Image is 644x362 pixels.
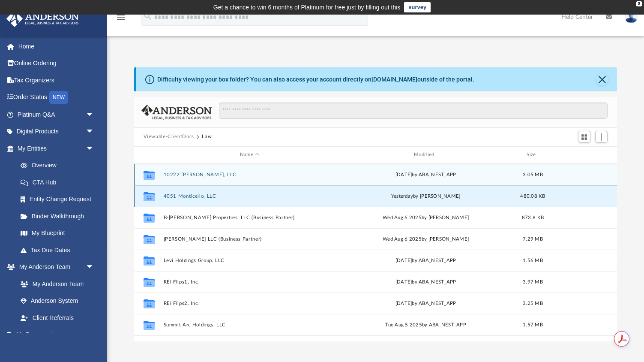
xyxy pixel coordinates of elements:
span: 873.8 KB [522,215,544,220]
a: CTA Hub [12,174,107,191]
button: REI Flips2, Inc. [163,301,335,306]
input: Search files and folders [219,103,608,119]
a: Tax Due Dates [12,241,107,259]
img: Anderson Advisors Platinum Portal [4,10,81,27]
span: 3.25 MB [523,301,543,305]
i: menu [116,12,126,22]
a: Home [6,38,107,55]
div: [DATE] by ABA_NEST_APP [339,256,512,264]
div: [DATE] by ABA_NEST_APP [339,171,512,178]
a: Digital Productsarrow_drop_down [6,123,107,140]
a: My Anderson Team [12,275,99,293]
button: [PERSON_NAME] LLC (Business Partner) [163,236,335,242]
button: Close [596,73,608,85]
div: id [554,151,614,159]
button: Add [595,131,608,143]
a: [DOMAIN_NAME] [371,76,417,83]
div: grid [134,164,617,342]
button: 4051 Monticello, LLC [163,193,335,199]
a: Entity Change Request [12,191,107,208]
span: arrow_drop_down [86,123,103,141]
a: Binder Walkthrough [12,208,107,225]
button: 10222 [PERSON_NAME], LLC [163,172,335,178]
div: Difficulty viewing your box folder? You can also access your account directly on outside of the p... [157,75,474,84]
a: Client Referrals [12,309,103,326]
span: yesterday [391,193,413,198]
span: 3.05 MB [523,172,543,177]
div: by [PERSON_NAME] [339,192,512,200]
div: id [138,151,159,159]
div: Get a chance to win 6 months of Platinum for free just by filling out this [213,2,401,12]
div: Wed Aug 6 2025 by [PERSON_NAME] [339,235,512,243]
span: arrow_drop_down [86,259,103,276]
div: Modified [339,151,512,159]
a: Overview [12,157,107,174]
button: Summit Arc Holdings, LLC [163,322,335,328]
div: [DATE] by ABA_NEST_APP [339,299,512,307]
a: menu [116,16,126,22]
a: Online Ordering [6,55,107,72]
span: 480.08 KB [520,193,545,198]
button: Switch to Grid View [578,131,591,143]
span: 3.97 MB [523,279,543,284]
a: Tax Organizers [6,72,107,89]
a: Anderson System [12,293,103,310]
div: [DATE] by ABA_NEST_APP [339,278,512,286]
img: User Pic [625,11,638,23]
span: 7.29 MB [523,236,543,241]
div: close [636,1,642,6]
button: Viewable-ClientDocs [144,133,194,141]
button: B-[PERSON_NAME] Properties, LLC (Business Partner) [163,215,335,220]
button: Law [202,133,212,141]
span: arrow_drop_down [86,326,103,344]
div: NEW [49,91,68,104]
span: 1.57 MB [523,322,543,327]
i: search [143,12,153,21]
a: My Anderson Teamarrow_drop_down [6,259,103,276]
a: My Documentsarrow_drop_down [6,326,103,344]
div: Name [163,151,335,159]
a: My Entitiesarrow_drop_down [6,140,107,157]
button: REI Flips1, Inc. [163,279,335,285]
div: Tue Aug 5 2025 by ABA_NEST_APP [339,321,512,329]
span: 1.56 MB [523,258,543,262]
a: Platinum Q&Aarrow_drop_down [6,106,107,123]
div: Size [515,151,550,159]
a: Order StatusNEW [6,89,107,106]
span: arrow_drop_down [86,106,103,124]
div: Wed Aug 6 2025 by [PERSON_NAME] [339,214,512,221]
span: arrow_drop_down [86,140,103,157]
a: survey [404,2,431,12]
a: My Blueprint [12,225,103,242]
button: Levi Holdings Group, LLC [163,258,335,263]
